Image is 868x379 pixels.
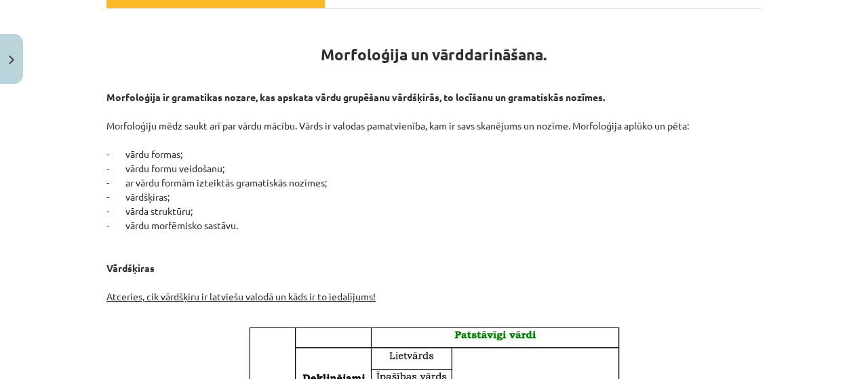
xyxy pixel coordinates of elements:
[106,91,605,103] strong: Morfoloģija ir gramatikas nozare, kas apskata vārdu grupēšanu vārdšķirās, to locīšanu un gramatis...
[9,56,14,64] img: icon-close-lesson-0947bae3869378f0d4975bcd49f059093ad1ed9edebbc8119c70593378902aed.svg
[106,247,155,274] strong: Vārdšķiras
[106,290,376,302] u: Atceries, cik vārdšķiru ir latviešu valodā un kāds ir to iedalījums!
[106,90,762,318] p: Morfoloģiju mēdz saukt arī par vārdu mācību. Vārds ir valodas pamatvienība, kam ir savs skanējums...
[321,45,547,64] b: Morfoloģija un vārddarināšana.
